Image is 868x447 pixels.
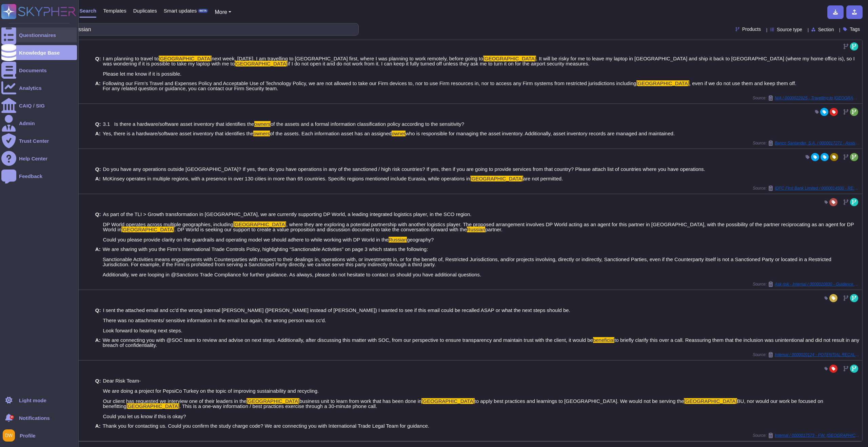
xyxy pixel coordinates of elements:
mark: beneficial [593,337,614,343]
a: CAIQ / SIG [1,98,77,113]
mark: [GEOGRAPHIC_DATA] [483,56,536,61]
span: Source: [753,352,860,357]
span: , where they are exploring a potential partnership with another logistics player. The proposed ar... [103,221,854,232]
span: Source: [753,186,860,191]
span: Source type [777,27,802,32]
span: . This is a one-way information / best practices exercise through a 30-minute phone call. Could y... [103,403,377,419]
mark: [GEOGRAPHIC_DATA] [246,398,299,404]
div: Knowledge Base [19,50,60,55]
mark: owners [254,121,271,127]
input: Search a question or template... [27,23,352,35]
b: Q: [95,212,101,242]
mark: [GEOGRAPHIC_DATA] [159,56,212,61]
a: Documents [1,63,77,78]
b: A: [95,337,101,348]
b: Q: [95,308,101,333]
span: , even if we do not use them and keep them off. For any related question or guidance, you can con... [103,80,796,91]
img: user [3,429,15,442]
span: . It will be risky for me to leave my laptop in [GEOGRAPHIC_DATA] and ship it back to [GEOGRAPHIC... [103,56,855,66]
mark: [GEOGRAPHIC_DATA] [233,221,286,227]
span: Profile [20,433,36,438]
a: Feedback [1,169,77,183]
span: Internal / 0000017573 - FW: [GEOGRAPHIC_DATA] [775,433,860,438]
span: Duplicates [133,8,157,13]
span: to briefly clarify this over a call. Reassuring them that the inclusion was unintentional and did... [103,337,860,348]
span: Internal / 0000020124 - POTENTIAL RECALL EMAIL [775,353,860,357]
mark: owner [392,131,406,136]
mark: [GEOGRAPHIC_DATA] [684,398,737,404]
span: 3.1 Is there a hardware/software asset inventory that identifies the [103,121,254,127]
span: Source: [753,140,860,146]
span: who is responsible for managing the asset inventory. Additionally, asset inventory records are ma... [406,131,675,136]
b: A: [95,423,101,428]
div: Admin [19,121,35,126]
span: Source: [753,95,860,101]
b: Q: [95,121,101,127]
div: 9+ [10,415,14,419]
mark: [GEOGRAPHIC_DATA] [126,403,179,409]
span: next week, [DATE]. I am travelling to [GEOGRAPHIC_DATA] first, where I was planning to work remot... [212,56,483,61]
mark: [GEOGRAPHIC_DATA] [235,61,288,66]
div: Questionnaires [19,33,56,38]
div: BETA [198,9,208,13]
span: if I do not open it and do not work from it. I can keep it fully turned off unless they ask me to... [103,61,590,77]
span: Tags [850,27,860,32]
span: are not permitted. [523,176,563,181]
span: geography? [407,237,434,242]
span: Thank you for contacting us. Could you confirm the study charge code? We are connecting you with ... [103,423,429,429]
span: Source: [753,433,860,438]
a: Analytics [1,80,77,95]
span: to apply best practices and learnings to [GEOGRAPHIC_DATA]. We would not be serving the [475,398,684,404]
span: BU, nor would our work be focused on benefitting [103,398,823,409]
button: user [1,428,20,443]
span: Following our Firm’s Travel and Expenses Policy and Acceptable Use of Technology Policy, we are n... [103,80,636,86]
span: Ask risk - Internal / 0000020830 - Guidance on Operating Model for TLI client in [GEOGRAPHIC_DATA] [775,282,860,286]
div: Help Center [19,156,47,161]
b: Q: [95,378,101,419]
span: I am planning to travel to [103,56,159,61]
div: Analytics [19,85,42,91]
span: of the assets and a formal information classification policy according to the sensitivity? [271,121,464,127]
div: CAIQ / SIG [19,103,45,108]
mark: [GEOGRAPHIC_DATA] [121,227,174,232]
b: A: [95,131,101,136]
mark: [GEOGRAPHIC_DATA] [470,176,523,181]
span: . DP World is seeking our support to create a value proposition and discussion document to take t... [174,227,467,232]
span: We are sharing with you the Firm’s International Trade Controls Policy, highlighting “Sanctionabl... [103,246,831,277]
a: Knowledge Base [1,45,77,60]
span: Smart updates [164,8,197,13]
b: A: [95,81,101,91]
span: Notifications [19,415,50,421]
mark: owners [253,131,270,136]
mark: Russian [389,237,407,242]
span: IDFC First Bank Limited / 0000014500 - RE: [EXT]McKinsey TPRM Form A [775,186,860,190]
span: Products [742,27,761,32]
span: Banco Santander, S.A. / 0000017271 - Assistance Required: Santander Form Completion [775,141,860,145]
b: A: [95,247,101,277]
span: Source: [753,281,860,287]
span: We are connecting you with @SOC team to review and advise on next steps. Additionally, after disc... [103,337,593,343]
div: Documents [19,68,47,73]
span: More [215,9,227,15]
div: Trust Center [19,138,49,143]
span: Yes, there is a hardware/software asset inventory that identifies the [103,131,254,136]
a: Trust Center [1,133,77,148]
span: Section [818,27,834,32]
span: As part of the TLI > Growth transformation in [GEOGRAPHIC_DATA], we are currently supporting DP W... [103,211,472,227]
mark: [GEOGRAPHIC_DATA] [636,80,689,86]
span: Dear Risk Team- We are doing a project for PepsiCo Turkey on the topic of improving sustainabilit... [103,378,319,404]
div: Light mode [19,398,46,403]
mark: Russian [467,227,485,232]
b: Q: [95,167,101,172]
a: Admin [1,116,77,131]
span: Templates [103,8,126,13]
span: Do you have any operations outside [GEOGRAPHIC_DATA]? If yes, then do you have operations in any ... [103,166,705,172]
div: Feedback [19,174,42,179]
a: Help Center [1,151,77,166]
span: business unit to learn from work that has been done in [299,398,421,404]
button: More [215,8,231,16]
span: N/A / 0000022925 - Travelling to [GEOGRAPHIC_DATA] [775,96,860,100]
span: Search [79,8,96,13]
a: Questionnaires [1,27,77,42]
span: McKinsey operates in multiple regions, with a presence in over 130 cities in more than 65 countri... [103,176,470,181]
